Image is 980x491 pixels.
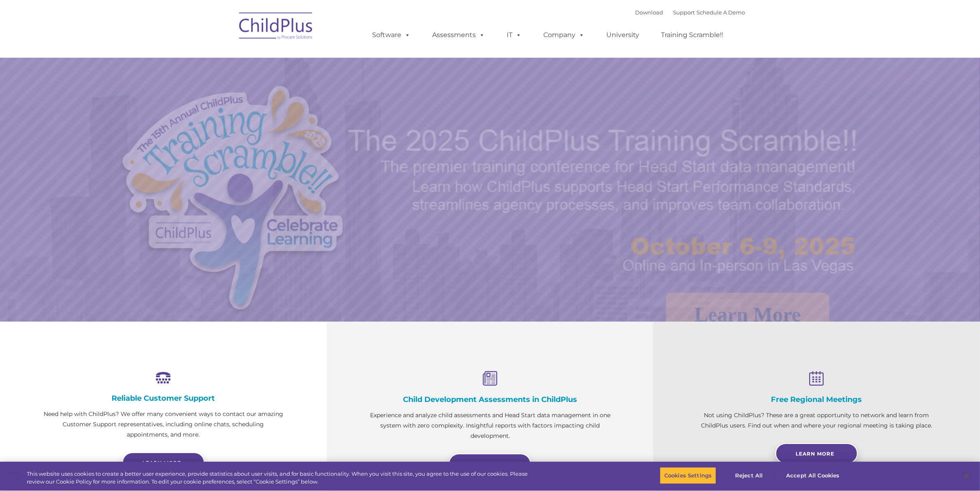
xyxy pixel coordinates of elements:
a: Schedule A Demo [697,9,745,16]
button: Reject All [723,467,775,484]
p: Experience and analyze child assessments and Head Start data management in one system with zero c... [368,410,612,441]
a: Download [635,9,663,16]
font: | [635,9,745,16]
span: Learn More [469,461,507,467]
a: Company [535,27,593,43]
a: Learn More [666,293,829,336]
a: Learn More [449,453,531,474]
span: Learn More [796,451,834,457]
h4: Reliable Customer Support [41,394,286,403]
button: Close [958,467,976,485]
h4: Child Development Assessments in ChildPlus [368,395,612,404]
span: Learn more [142,460,181,466]
img: ChildPlus by Procare Solutions [235,7,317,48]
a: Learn more [122,452,205,473]
a: Software [364,27,419,43]
a: Assessments [424,27,493,43]
button: Accept All Cookies [782,467,844,484]
h4: Free Regional Meetings [694,395,939,404]
a: IT [499,27,530,43]
a: University [598,27,648,43]
p: Need help with ChildPlus? We offer many convenient ways to contact our amazing Customer Support r... [41,409,286,440]
button: Cookies Settings [660,467,716,484]
a: Training Scramble!! [653,27,732,43]
div: This website uses cookies to create a better user experience, provide statistics about user visit... [27,470,539,486]
a: Support [673,9,695,16]
a: Learn More [775,443,858,464]
p: Not using ChildPlus? These are a great opportunity to network and learn from ChildPlus users. Fin... [694,410,939,431]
